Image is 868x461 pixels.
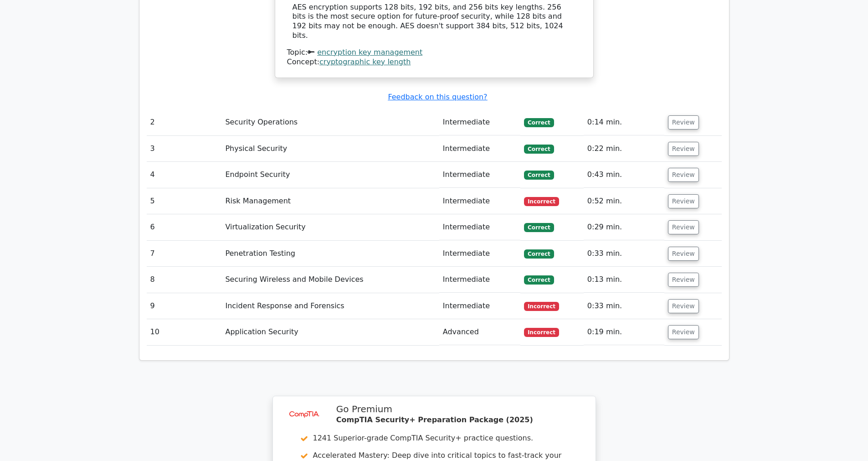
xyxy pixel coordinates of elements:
[147,188,222,214] td: 5
[221,214,439,240] td: Virtualization Security
[439,109,520,135] td: Intermediate
[439,267,520,293] td: Intermediate
[221,241,439,267] td: Penetration Testing
[524,249,554,259] span: Correct
[668,247,699,261] button: Review
[584,162,664,188] td: 0:43 min.
[439,293,520,319] td: Intermediate
[317,48,422,57] a: encryption key management
[524,302,559,311] span: Incorrect
[524,197,559,206] span: Incorrect
[221,319,439,345] td: Application Security
[584,293,664,319] td: 0:33 min.
[668,325,699,339] button: Review
[439,241,520,267] td: Intermediate
[524,223,554,232] span: Correct
[524,275,554,285] span: Correct
[668,220,699,234] button: Review
[439,136,520,162] td: Intermediate
[524,118,554,127] span: Correct
[524,145,554,154] span: Correct
[668,273,699,287] button: Review
[221,293,439,319] td: Incident Response and Forensics
[287,48,581,57] div: Topic:
[439,319,520,345] td: Advanced
[221,188,439,214] td: Risk Management
[584,109,664,135] td: 0:14 min.
[584,241,664,267] td: 0:33 min.
[439,214,520,240] td: Intermediate
[439,162,520,188] td: Intermediate
[147,241,222,267] td: 7
[439,188,520,214] td: Intermediate
[584,136,664,162] td: 0:22 min.
[147,319,222,345] td: 10
[524,171,554,180] span: Correct
[147,214,222,240] td: 6
[147,109,222,135] td: 2
[147,293,222,319] td: 9
[668,115,699,129] button: Review
[668,194,699,208] button: Review
[524,328,559,337] span: Incorrect
[147,162,222,188] td: 4
[147,267,222,293] td: 8
[221,136,439,162] td: Physical Security
[221,162,439,188] td: Endpoint Security
[319,57,411,66] a: cryptographic key length
[668,142,699,156] button: Review
[584,188,664,214] td: 0:52 min.
[584,214,664,240] td: 0:29 min.
[147,136,222,162] td: 3
[668,299,699,313] button: Review
[293,3,576,41] div: AES encryption supports 128 bits, 192 bits, and 256 bits key lengths. 256 bits is the most secure...
[668,168,699,182] button: Review
[584,319,664,345] td: 0:19 min.
[388,93,487,101] a: Feedback on this question?
[287,57,581,67] div: Concept:
[221,267,439,293] td: Securing Wireless and Mobile Devices
[584,267,664,293] td: 0:13 min.
[221,109,439,135] td: Security Operations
